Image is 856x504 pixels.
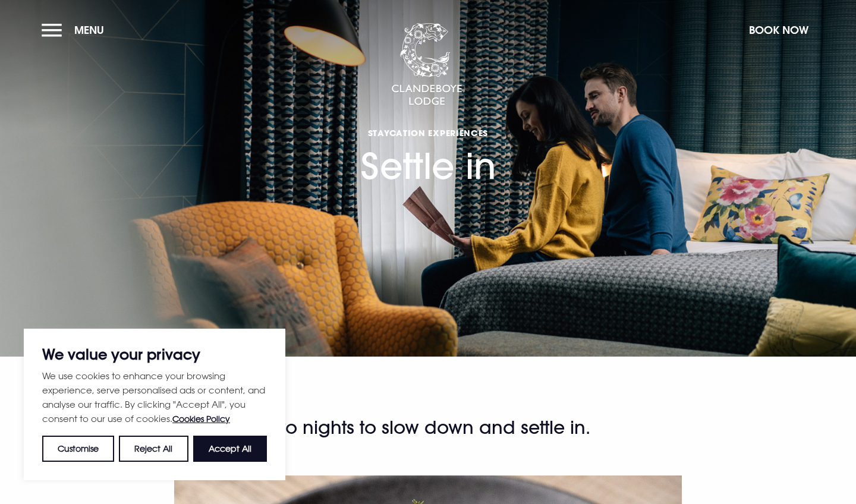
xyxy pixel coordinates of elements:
[42,368,267,426] p: We use cookies to enhance your browsing experience, serve personalised ads or content, and analys...
[74,23,104,37] span: Menu
[42,17,110,43] button: Menu
[743,17,814,43] button: Book Now
[361,65,496,188] h1: Settle in
[172,414,230,424] a: Cookies Policy
[361,127,496,138] span: Staycation Experiences
[193,436,267,462] button: Accept All
[391,23,462,106] img: Clandeboye Lodge
[24,329,285,480] div: We value your privacy
[42,347,267,361] p: We value your privacy
[119,436,188,462] button: Reject All
[145,416,711,440] h2: Two nights to slow down and settle in.
[42,436,114,462] button: Customise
